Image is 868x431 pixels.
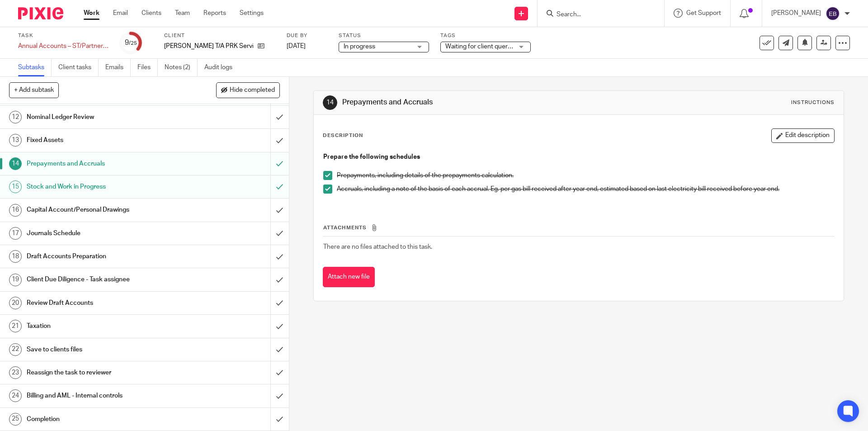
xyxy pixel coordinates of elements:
[337,171,834,180] p: Prepayments, including details of the prepayments calculation.
[27,412,183,426] h1: Completion
[113,9,128,18] a: Email
[826,6,840,21] img: svg%3E
[230,87,275,94] span: Hide completed
[9,157,22,170] div: 14
[9,82,59,98] button: + Add subtask
[27,366,183,379] h1: Reassign the task to reviewer
[175,9,190,18] a: Team
[137,59,158,76] a: Files
[9,297,22,309] div: 20
[556,11,637,19] input: Search
[27,133,183,147] h1: Fixed Assets
[445,43,516,50] span: Waiting for client queries
[9,227,22,240] div: 17
[142,9,161,18] a: Clients
[323,267,375,287] button: Attach new file
[18,42,108,51] div: Annual Accounts – ST/Partnership - Software
[323,95,337,110] div: 14
[9,250,22,263] div: 18
[18,59,52,76] a: Subtasks
[203,9,226,18] a: Reports
[339,32,429,39] label: Status
[323,225,367,230] span: Attachments
[287,43,306,49] span: [DATE]
[18,32,108,39] label: Task
[27,110,183,124] h1: Nominal Ledger Review
[27,273,183,286] h1: Client Due Diligence - Task assignee
[771,128,835,143] button: Edit description
[323,244,432,250] span: There are no files attached to this task.
[27,319,183,333] h1: Taxation
[9,343,22,356] div: 22
[164,32,275,39] label: Client
[9,204,22,217] div: 16
[125,38,137,48] div: 9
[287,32,327,39] label: Due by
[342,98,598,107] h1: Prepayments and Accruals
[9,413,22,426] div: 25
[240,9,264,18] a: Settings
[9,274,22,286] div: 19
[771,9,821,18] p: [PERSON_NAME]
[165,59,198,76] a: Notes (2)
[344,43,375,50] span: In progress
[27,296,183,310] h1: Review Draft Accounts
[686,10,721,16] span: Get Support
[27,250,183,263] h1: Draft Accounts Preparation
[440,32,531,39] label: Tags
[791,99,835,106] div: Instructions
[9,180,22,193] div: 15
[9,366,22,379] div: 23
[129,41,137,46] small: /25
[27,389,183,403] h1: Billing and AML - Internal controls
[9,134,22,147] div: 13
[84,9,99,18] a: Work
[9,320,22,332] div: 21
[27,157,183,171] h1: Prepayments and Accruals
[58,59,99,76] a: Client tasks
[164,42,253,51] p: [PERSON_NAME] T/A PRK Services
[27,343,183,356] h1: Save to clients files
[27,227,183,240] h1: Journals Schedule
[9,111,22,123] div: 12
[27,203,183,217] h1: Capital Account/Personal Drawings
[216,82,280,98] button: Hide completed
[105,59,131,76] a: Emails
[18,7,63,19] img: Pixie
[27,180,183,194] h1: Stock and Work in Progress
[337,185,834,194] p: Accruals, including a note of the basis of each accrual. Eg. per gas bill received after year end...
[9,389,22,402] div: 24
[323,132,363,139] p: Description
[323,154,420,160] strong: Prepare the following schedules
[204,59,239,76] a: Audit logs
